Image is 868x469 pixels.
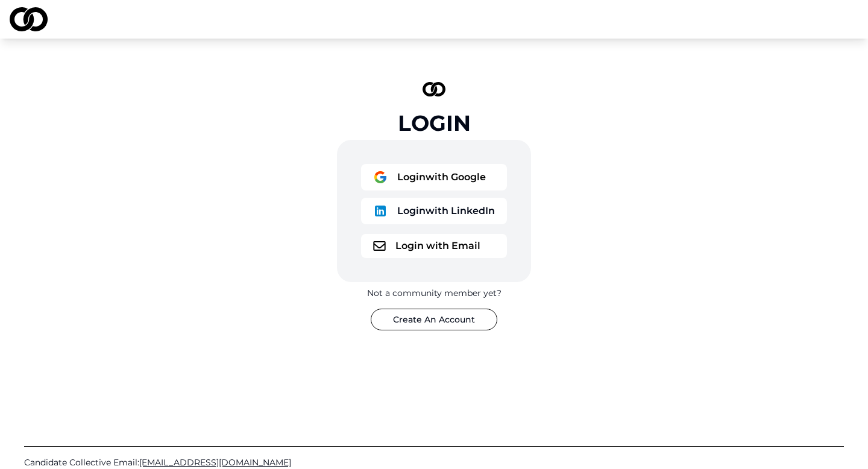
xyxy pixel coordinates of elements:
button: logoLoginwith Google [361,164,507,190]
button: logoLogin with Email [361,234,507,258]
span: [EMAIL_ADDRESS][DOMAIN_NAME] [139,457,291,468]
button: logoLoginwith LinkedIn [361,198,507,224]
img: logo [373,170,388,184]
img: logo [373,204,388,218]
button: Create An Account [371,309,497,330]
div: Not a community member yet? [367,287,502,299]
img: logo [423,82,445,96]
div: Login [398,111,471,135]
a: Candidate Collective Email:[EMAIL_ADDRESS][DOMAIN_NAME] [24,456,844,468]
img: logo [373,241,386,251]
img: logo [10,7,48,31]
